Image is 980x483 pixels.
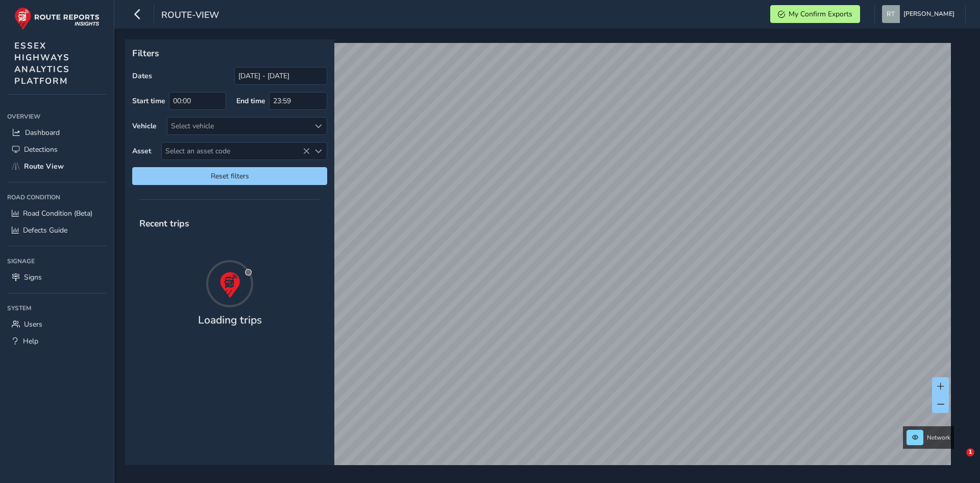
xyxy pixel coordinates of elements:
span: Detections [24,145,58,154]
span: My Confirm Exports [789,9,852,19]
a: Detections [7,141,107,158]
span: Signs [24,272,42,282]
div: System [7,301,107,316]
span: Dashboard [25,128,60,137]
div: Select an asset code [310,143,327,159]
a: Road Condition (Beta) [7,205,107,222]
span: Recent trips [132,210,197,237]
div: Overview [7,109,107,124]
span: 1 [966,448,974,456]
label: Asset [132,146,151,156]
button: Reset filters [132,167,327,185]
button: My Confirm Exports [770,5,860,23]
label: Start time [132,96,165,106]
img: rr logo [14,7,100,30]
p: Filters [132,47,327,60]
span: Help [23,336,38,346]
span: Users [24,319,42,329]
label: Dates [132,71,152,81]
iframe: Intercom live chat [945,448,970,473]
span: Network [927,433,950,442]
img: diamond-layout [882,5,900,23]
label: Vehicle [132,121,157,131]
a: Route View [7,158,107,175]
span: Reset filters [140,171,320,181]
a: Dashboard [7,124,107,141]
a: Users [7,316,107,333]
span: Select an asset code [162,143,310,159]
div: Signage [7,254,107,269]
span: [PERSON_NAME] [903,5,954,23]
span: Route View [24,162,64,171]
label: End time [236,96,265,106]
a: Defects Guide [7,222,107,239]
span: ESSEX HIGHWAYS ANALYTICS PLATFORM [14,40,70,87]
span: Defects Guide [23,225,67,235]
canvas: Map [129,43,951,477]
span: route-view [161,9,219,23]
a: Help [7,333,107,350]
a: Signs [7,269,107,286]
div: Select vehicle [167,118,310,134]
h4: Loading trips [198,314,262,327]
div: Road Condition [7,190,107,205]
span: Road Condition (Beta) [23,209,92,218]
button: [PERSON_NAME] [882,5,958,23]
